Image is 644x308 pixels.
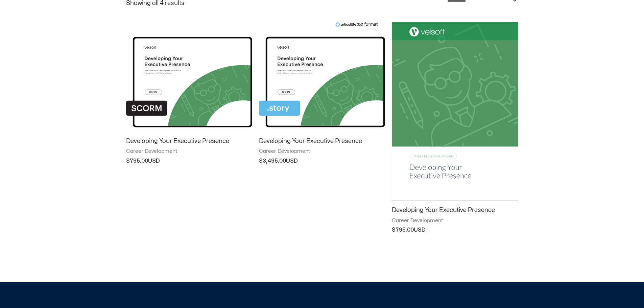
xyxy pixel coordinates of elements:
span: Career Development [126,148,252,155]
bdi: 795.00 [126,158,148,164]
a: Developing Your Executive Presence [392,206,518,217]
h2: Developing Your Executive Presence [259,137,385,145]
img: Developing Your Executive Presence [126,22,252,132]
img: Developing Your Executive Presence [392,22,518,201]
span: $ [259,158,263,164]
span: Career Development [259,148,385,155]
span: $ [126,158,130,164]
span: Career Development [392,217,518,224]
h2: Developing Your Executive Presence [392,206,518,214]
a: Developing Your Executive Presence [126,137,252,148]
bdi: 3,495.00 [259,158,286,164]
span: $ [392,227,396,233]
h2: Developing Your Executive Presence [126,137,252,145]
p: Showing all 4 results [126,0,185,6]
bdi: 795.00 [392,227,414,233]
a: Developing Your Executive Presence [259,137,385,148]
img: Developing Your Executive Presence [259,22,385,132]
